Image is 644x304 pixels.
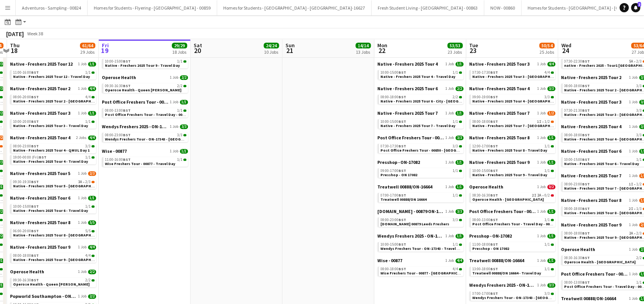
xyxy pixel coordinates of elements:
[16,0,88,15] button: Adventuros - Sampling - 00824
[6,30,24,38] div: [DATE]
[25,31,45,36] span: Week 38
[631,3,640,12] a: 2
[88,0,217,15] button: Homes for Students - Flyering - [GEOGRAPHIC_DATA] - 00859
[637,2,641,7] span: 2
[484,0,521,15] button: NOW - 00860
[217,0,372,15] button: Homes for Students - [GEOGRAPHIC_DATA] - [GEOGRAPHIC_DATA]-16627
[372,0,484,15] button: Fresh Student Living - [GEOGRAPHIC_DATA] - 00863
